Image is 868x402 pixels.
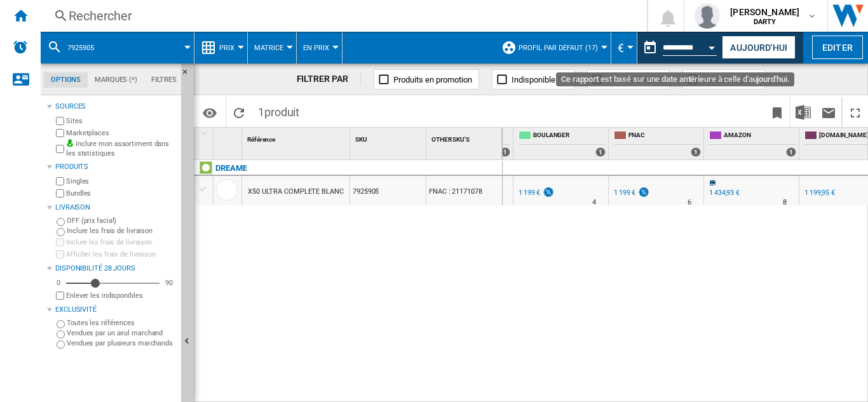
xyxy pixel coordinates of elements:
[519,32,604,64] button: Profil par défaut (17)
[350,176,426,205] div: 7925905
[57,228,65,236] input: Inclure les frais de livraison
[429,128,502,147] div: Sort None
[595,147,606,157] div: 1 offers sold by BOULANGER
[56,238,64,246] input: Inclure les frais de livraison
[66,139,74,147] img: mysite-bg-18x18.png
[252,97,306,124] span: 1
[426,176,502,205] div: FNAC : 21171078
[843,97,868,127] button: Plein écran
[254,44,283,52] span: Matrice
[201,32,241,64] div: Prix
[730,6,799,18] span: [PERSON_NAME]
[611,32,637,64] md-menu: Currency
[67,32,107,64] button: 7925905
[353,128,426,147] div: SKU Sort None
[56,291,64,300] input: Afficher les frais de livraison
[722,36,796,59] button: Aujourd'hui
[374,69,479,90] button: Produits en promotion
[66,291,176,300] label: Enlever les indisponibles
[254,32,290,64] button: Matrice
[88,72,144,88] md-tab-item: Marques (*)
[56,129,64,137] input: Marketplaces
[637,32,719,64] div: Ce rapport est basé sur une date antérieure à celle d'aujourd'hui.
[783,196,787,209] div: Délai de livraison : 8 jours
[804,189,835,197] div: 1 199,95 €
[219,32,241,64] button: Prix
[181,64,196,86] button: Masquer
[393,75,472,84] span: Produits en promotion
[248,177,344,206] div: X50 ULTRA COMPLETE BLANC
[519,189,540,197] div: 1 199 €
[55,203,176,213] div: Livraison
[691,147,701,157] div: 1 offers sold by FNAC
[612,187,650,199] div: 1 199 €
[724,131,796,142] span: AMAZON
[500,147,510,157] div: 1 offers sold by RUEDUCOMMERCE
[197,101,222,124] button: Options
[707,187,740,199] div: 1 434,93 €
[803,187,835,199] div: 1 199,95 €
[56,177,64,185] input: Singles
[614,189,635,197] div: 1 199 €
[66,189,176,198] label: Bundles
[245,128,349,147] div: Sort None
[512,75,555,84] span: Indisponible
[56,117,64,125] input: Sites
[637,35,663,60] button: md-calendar
[53,278,64,288] div: 0
[355,136,367,143] span: SKU
[66,116,176,126] label: Sites
[618,41,624,55] span: €
[144,72,184,88] md-tab-item: Filtres
[628,131,701,142] span: FNAC
[816,97,841,127] button: Envoyer ce rapport par email
[226,97,252,127] button: Recharger
[492,69,574,90] button: Indisponible
[56,189,64,198] input: Bundles
[219,44,234,52] span: Prix
[57,330,65,338] input: Vendues par un seul marchand
[431,136,470,143] span: OTHER SKU'S
[66,139,176,159] label: Inclure mon assortiment dans les statistiques
[682,69,765,90] button: Baisse de prix
[754,18,776,26] b: DARTY
[429,128,502,147] div: OTHER SKU'S Sort None
[303,32,336,64] button: En Prix
[67,216,176,225] label: OFF (prix facial)
[247,136,275,143] span: Référence
[607,75,660,84] span: Hausse de prix
[516,128,608,159] div: BOULANGER 1 offers sold by BOULANGER
[517,187,555,199] div: 1 199 €
[216,128,241,147] div: Sort None
[67,338,176,348] label: Vendues par plusieurs marchands
[67,226,176,236] label: Inclure les frais de livraison
[66,238,176,247] label: Inclure les frais de livraison
[162,278,176,288] div: 90
[542,187,555,198] img: promotionV3.png
[353,128,426,147] div: Sort None
[55,162,176,172] div: Produits
[67,318,176,328] label: Toutes les références
[695,3,720,29] img: profile.jpg
[215,161,247,176] div: Cliquez pour filtrer sur cette marque
[812,36,863,59] button: Editer
[47,32,187,64] div: 7925905
[69,7,614,25] div: Rechercher
[66,128,176,138] label: Marketplaces
[764,97,790,127] button: Créer un favoris
[44,72,88,88] md-tab-item: Options
[55,305,176,315] div: Exclusivité
[56,141,64,157] input: Inclure mon assortiment dans les statistiques
[709,189,740,197] div: 1 434,93 €
[297,73,362,86] div: FILTRER PAR
[587,69,670,90] button: Hausse de prix
[13,39,28,55] img: alerts-logo.svg
[618,32,630,64] div: €
[55,102,176,112] div: Sources
[66,277,159,290] md-slider: Disponibilité
[55,264,176,274] div: Disponibilité 28 Jours
[702,75,752,84] span: Baisse de prix
[57,320,65,328] input: Toutes les références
